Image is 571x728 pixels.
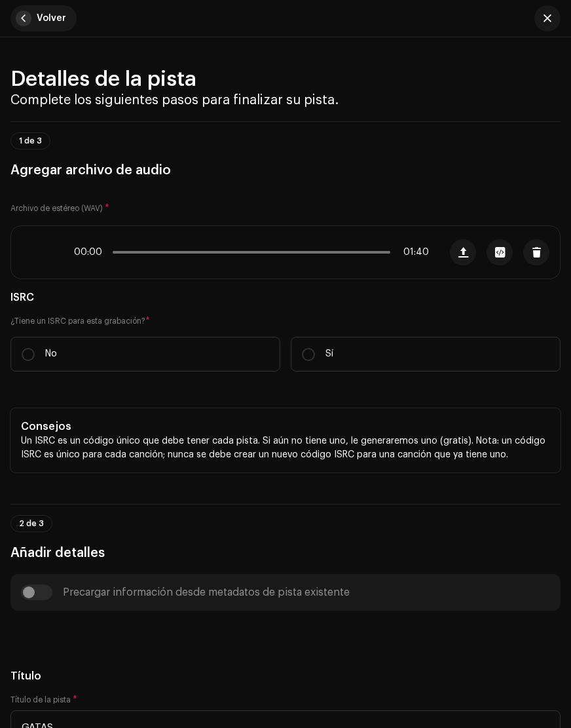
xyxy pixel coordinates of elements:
h3: Complete los siguientes pasos para finalizar su pista. [10,90,561,111]
span: 2 de 3 [19,520,44,527]
span: 01:40 [396,247,429,258]
span: 1 de 3 [19,137,42,145]
h3: Agregar archivo de audio [10,160,561,181]
p: Un ISRC es un código único que debe tener cada pista. Si aún no tiene uno, le generaremos uno (gr... [21,434,550,462]
label: ¿Tiene un ISRC para esta grabación? [10,316,561,326]
h5: Título [10,668,561,684]
h2: Detalles de la pista [10,69,561,90]
label: Título de la pista [10,695,77,705]
span: Volver [37,5,66,31]
h5: Consejos [21,419,550,434]
small: Archivo de estéreo (WAV) [10,204,103,212]
span: 00:00 [74,247,107,258]
h5: ISRC [10,290,561,305]
button: Volver [10,5,77,31]
h3: Añadir detalles [10,543,561,564]
p: No [45,347,57,361]
p: Sí [325,347,333,361]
